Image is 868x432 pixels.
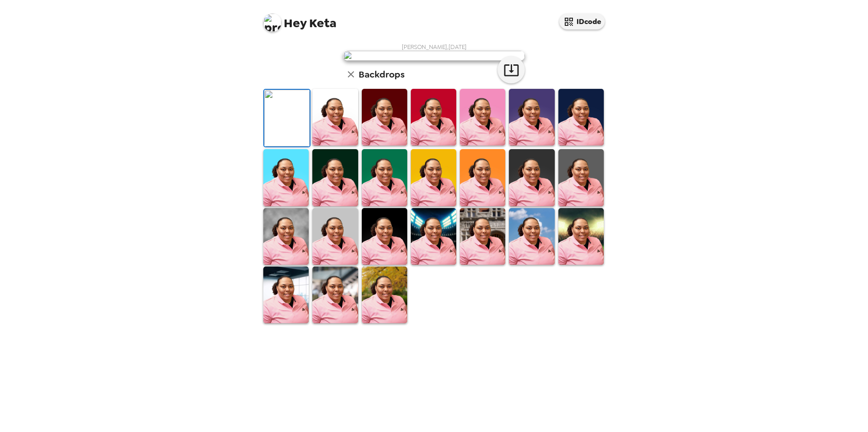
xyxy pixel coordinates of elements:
h6: Backdrops [359,67,404,82]
img: profile pic [263,14,281,32]
img: user [343,51,525,61]
span: Hey [284,15,306,31]
span: Keta [263,9,336,29]
img: Original [264,90,310,146]
button: IDcode [559,14,605,29]
span: [PERSON_NAME] , [DATE] [402,43,467,51]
